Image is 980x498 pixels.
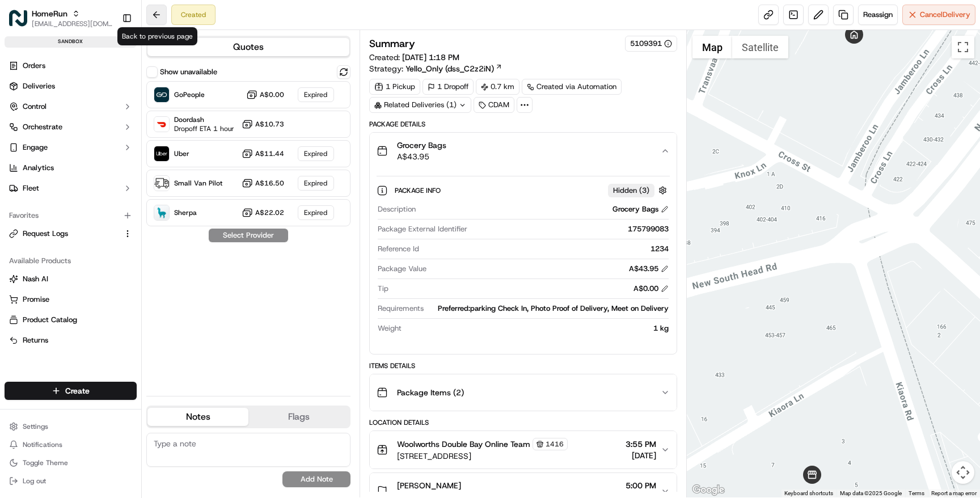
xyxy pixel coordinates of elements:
[428,303,668,314] div: Preferred:parking Check In, Photo Proof of Delivery, Meet on Delivery
[378,204,416,214] span: Description
[423,79,474,95] div: 1 Dropoff
[5,206,137,225] div: Favorites
[147,38,349,56] button: Quotes
[369,63,502,74] div: Strategy:
[248,408,349,426] button: Flags
[9,9,27,27] img: HomeRun
[9,294,132,305] a: Promise
[147,408,248,426] button: Notes
[5,290,137,309] button: Promise
[397,387,464,398] span: Package Items ( 2 )
[612,204,669,214] div: Grocery Bags
[369,52,459,63] span: Created:
[863,10,893,20] span: Reassign
[5,252,137,270] div: Available Products
[370,374,676,411] button: Package Items (2)
[369,79,420,95] div: 1 Pickup
[5,455,137,471] button: Toggle Theme
[5,473,137,489] button: Log out
[920,10,970,20] span: Cancel Delivery
[246,89,284,100] button: A$0.00
[692,36,732,58] button: Show street map
[23,294,49,305] span: Promise
[5,138,137,157] button: Engage
[5,331,137,349] button: Returns
[476,79,519,95] div: 0.7 km
[5,179,137,197] button: Fleet
[298,87,334,102] div: Expired
[255,179,284,188] span: A$16.50
[174,179,222,188] span: Small Van Pilot
[406,323,668,334] div: 1 kg
[397,450,568,462] span: [STREET_ADDRESS]
[255,149,284,158] span: A$11.44
[952,461,974,484] button: Map camera controls
[402,52,459,62] span: [DATE] 1:18 PM
[840,490,902,496] span: Map data ©2025 Google
[378,284,388,294] span: Tip
[931,490,977,496] a: Report a map error
[626,450,656,461] span: [DATE]
[23,440,62,449] span: Notifications
[952,36,974,58] button: Toggle fullscreen view
[378,264,426,274] span: Package Value
[242,178,284,189] button: A$16.50
[690,483,727,497] img: Google
[522,79,622,95] a: Created via Automation
[154,146,169,161] img: Uber
[369,120,677,129] div: Package Details
[378,224,467,234] span: Package External Identifier
[174,115,234,124] span: Doordash
[23,476,46,486] span: Log out
[397,480,461,491] span: [PERSON_NAME]
[5,159,137,177] a: Analytics
[298,146,334,161] div: Expired
[9,335,132,345] a: Returns
[5,36,137,48] div: sandbox
[23,81,55,91] span: Deliveries
[370,431,676,469] button: Woolworths Double Bay Online Team1416[STREET_ADDRESS]3:55 PM[DATE]
[23,335,48,345] span: Returns
[5,77,137,95] a: Deliveries
[474,97,514,113] div: CDAM
[242,119,284,130] button: A$10.73
[32,8,67,19] button: HomeRun
[5,98,137,116] button: Control
[378,323,402,334] span: Weight
[23,122,62,132] span: Orchestrate
[397,438,530,450] span: Woolworths Double Bay Online Team
[5,270,137,288] button: Nash AI
[5,437,137,453] button: Notifications
[5,57,137,75] a: Orders
[23,142,48,153] span: Engage
[397,151,446,162] span: A$43.95
[629,264,669,274] div: A$43.95
[174,124,234,133] span: Dropoff ETA 1 hour
[242,207,284,218] button: A$22.02
[23,422,48,431] span: Settings
[369,97,471,113] div: Related Deliveries (1)
[154,117,169,132] img: Doordash
[630,39,672,49] div: 5109391
[298,176,334,191] div: Expired
[5,419,137,434] button: Settings
[242,148,284,159] button: A$11.44
[5,382,137,400] button: Create
[369,39,415,49] h3: Summary
[154,205,169,220] img: Sherpa
[154,176,169,191] img: Internal Provider - (HomeRun)
[784,489,833,497] button: Keyboard shortcuts
[32,19,113,28] span: [EMAIL_ADDRESS][DOMAIN_NAME]
[255,120,284,129] span: A$10.73
[174,90,205,99] span: GoPeople
[472,224,668,234] div: 175799083
[608,183,670,197] button: Hidden (3)
[174,149,189,158] span: Uber
[9,229,119,239] a: Request Logs
[23,102,47,112] span: Control
[369,361,677,370] div: Items Details
[23,458,68,467] span: Toggle Theme
[174,208,197,217] span: Sherpa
